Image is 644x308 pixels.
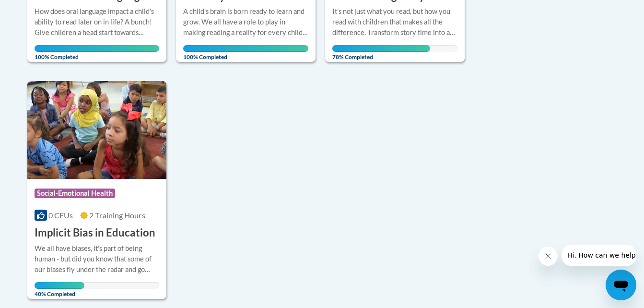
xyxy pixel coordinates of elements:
div: We all have biases, it's part of being human - but did you know that some of our biases fly under... [35,243,160,275]
h3: Implicit Bias in Education [35,225,155,240]
span: 100% Completed [35,45,160,60]
div: Your progress [35,45,160,52]
span: 2 Training Hours [89,211,145,220]
iframe: Message from company [562,245,636,266]
span: 100% Completed [183,45,308,60]
span: 78% Completed [332,45,430,60]
img: Course Logo [27,81,167,179]
a: Course LogoSocial-Emotional Health0 CEUs2 Training Hours Implicit Bias in EducationWe all have bi... [27,81,167,299]
span: 40% Completed [35,282,84,297]
span: Hi. How can we help? [6,7,78,14]
div: Your progress [332,45,430,52]
iframe: Button to launch messaging window [606,270,636,300]
div: How does oral language impact a child's ability to read later on in life? A bunch! Give children ... [35,6,160,38]
div: Your progress [35,282,84,289]
div: Your progress [183,45,308,52]
div: It's not just what you read, but how you read with children that makes all the difference. Transf... [332,6,457,38]
div: A child's brain is born ready to learn and grow. We all have a role to play in making reading a r... [183,6,308,38]
iframe: Close message [539,247,558,266]
span: 0 CEUs [48,211,73,220]
span: Social-Emotional Health [35,189,115,198]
